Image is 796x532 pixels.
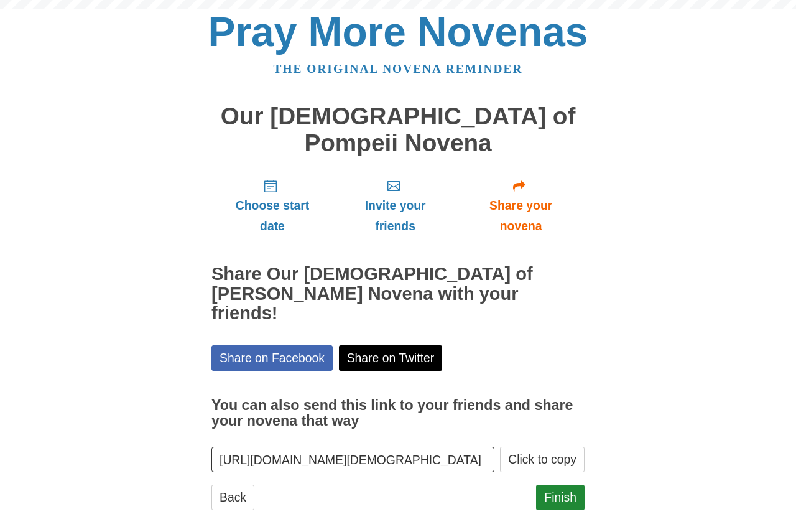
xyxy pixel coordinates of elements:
[333,169,457,243] a: Invite your friends
[211,169,333,243] a: Choose start date
[339,345,443,371] a: Share on Twitter
[224,195,321,236] span: Choose start date
[346,195,445,236] span: Invite your friends
[536,485,585,510] a: Finish
[500,447,585,472] button: Click to copy
[211,485,254,510] a: Back
[211,345,333,371] a: Share on Facebook
[211,264,585,324] h2: Share Our [DEMOGRAPHIC_DATA] of [PERSON_NAME] Novena with your friends!
[274,62,523,75] a: The original novena reminder
[470,195,572,236] span: Share your novena
[211,103,585,156] h1: Our [DEMOGRAPHIC_DATA] of Pompeii Novena
[208,9,588,55] a: Pray More Novenas
[457,169,585,243] a: Share your novena
[211,398,585,429] h3: You can also send this link to your friends and share your novena that way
